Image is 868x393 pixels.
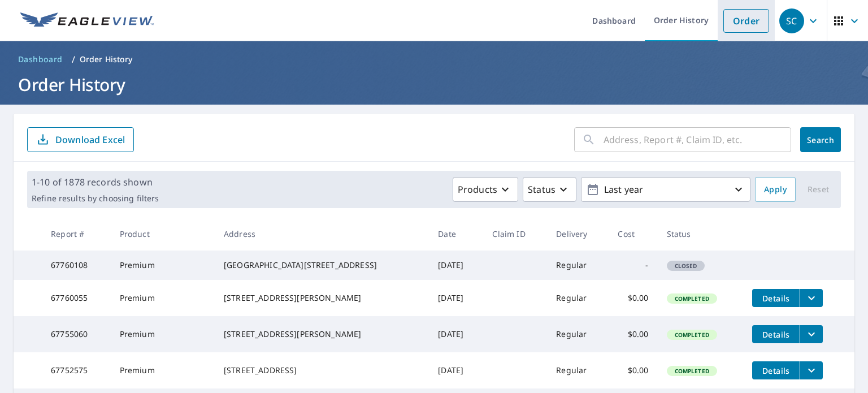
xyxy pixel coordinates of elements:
[453,177,518,202] button: Products
[759,293,793,304] span: Details
[658,217,744,251] th: Status
[27,127,134,152] button: Download Excel
[528,183,555,196] p: Status
[752,325,800,343] button: detailsBtn-67755060
[32,193,159,204] p: Refine results by choosing filters
[224,292,420,304] div: [STREET_ADDRESS][PERSON_NAME]
[429,352,483,388] td: [DATE]
[483,217,547,251] th: Claim ID
[224,329,420,340] div: [STREET_ADDRESS][PERSON_NAME]
[42,352,111,388] td: 67752575
[755,177,796,202] button: Apply
[224,260,420,271] div: [GEOGRAPHIC_DATA][STREET_ADDRESS]
[42,217,111,251] th: Report #
[668,295,716,303] span: Completed
[800,289,823,307] button: filesDropdownBtn-67760055
[547,316,609,352] td: Regular
[20,12,154,29] img: EV Logo
[609,352,657,388] td: $0.00
[600,180,732,200] p: Last year
[72,53,75,66] li: /
[609,251,657,280] td: -
[111,280,215,316] td: Premium
[14,50,854,68] nav: breadcrumb
[759,329,793,340] span: Details
[429,280,483,316] td: [DATE]
[80,54,133,65] p: Order History
[42,280,111,316] td: 67760055
[429,217,483,251] th: Date
[547,280,609,316] td: Regular
[581,177,750,202] button: Last year
[800,325,823,343] button: filesDropdownBtn-67755060
[609,316,657,352] td: $0.00
[111,251,215,280] td: Premium
[32,175,159,189] p: 1-10 of 1878 records shown
[668,262,704,270] span: Closed
[55,133,125,146] p: Download Excel
[764,183,787,197] span: Apply
[547,217,609,251] th: Delivery
[800,361,823,379] button: filesDropdownBtn-67752575
[458,183,497,196] p: Products
[42,316,111,352] td: 67755060
[800,127,841,152] button: Search
[224,365,420,376] div: [STREET_ADDRESS]
[752,289,800,307] button: detailsBtn-67760055
[547,251,609,280] td: Regular
[429,316,483,352] td: [DATE]
[604,124,791,156] input: Address, Report #, Claim ID, etc.
[723,9,769,33] a: Order
[759,365,793,376] span: Details
[547,352,609,388] td: Regular
[609,217,657,251] th: Cost
[111,217,215,251] th: Product
[523,177,576,202] button: Status
[14,73,854,96] h1: Order History
[779,8,804,33] div: SC
[809,135,832,145] span: Search
[111,316,215,352] td: Premium
[18,54,63,65] span: Dashboard
[14,50,67,68] a: Dashboard
[429,251,483,280] td: [DATE]
[42,251,111,280] td: 67760108
[668,331,716,339] span: Completed
[111,352,215,388] td: Premium
[668,367,716,375] span: Completed
[752,361,800,379] button: detailsBtn-67752575
[215,217,429,251] th: Address
[609,280,657,316] td: $0.00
